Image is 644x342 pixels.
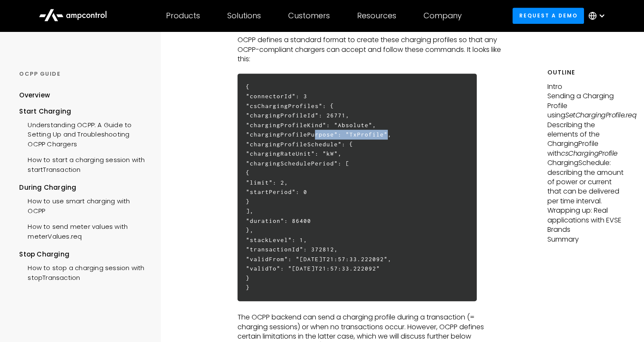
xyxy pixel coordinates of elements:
a: How to stop a charging session with stopTransaction [19,259,148,285]
div: Resources [357,11,396,20]
div: OCPP GUIDE [19,70,148,78]
div: Stop Charging [19,250,148,259]
p: Summary [547,235,625,244]
div: Solutions [227,11,261,20]
h5: Outline [547,68,625,77]
div: Customers [288,11,330,20]
div: Products [166,11,200,20]
div: During Charging [19,183,148,192]
p: ChargingSchedule: describing the amount of power or current that can be delivered per time interval. [547,158,625,206]
a: How to send meter values with meterValues.req [19,218,148,243]
p: Describing the elements of the ChargingProfile with [547,120,625,159]
em: csChargingProfile [561,148,618,158]
div: Company [424,11,462,20]
p: ‍ [238,303,503,313]
div: Start Charging [19,107,148,116]
a: Overview [19,91,50,106]
a: How to use smart charging with OCPP [19,192,148,218]
a: Request a demo [512,8,584,23]
em: SetChargingProfile.req [565,110,636,120]
p: ‍ [238,64,503,74]
a: Understanding OCPP: A Guide to Setting Up and Troubleshooting OCPP Chargers [19,116,148,151]
div: Overview [19,91,50,100]
p: Intro [547,82,625,91]
p: Wrapping up: Real applications with EVSE Brands [547,206,625,234]
h6: { "connectorId": 3 "csChargingProfiles": { "chargingProfileId": 26771, "chargingProfileKind": "Ab... [238,74,477,301]
p: OCPP defines a standard format to create these charging profiles so that any OCPP-compliant charg... [238,35,503,64]
p: Sending a Charging Profile using [547,91,625,120]
a: How to start a charging session with startTransaction [19,151,148,177]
